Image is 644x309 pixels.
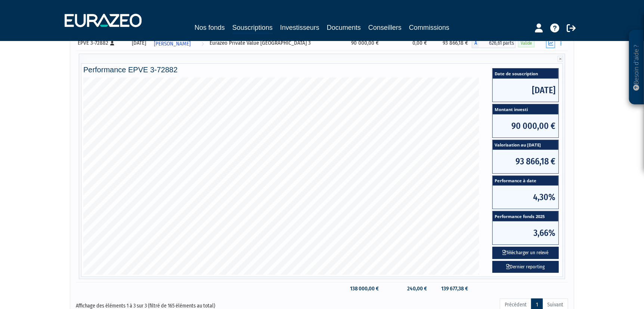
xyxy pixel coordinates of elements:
[368,22,402,33] a: Conseillers
[83,66,561,74] h4: Performance EPVE 3-72882
[78,39,124,47] div: EPVE 3-72882
[493,221,558,245] span: 3,66%
[151,36,207,51] a: [PERSON_NAME]
[195,22,225,33] a: Nos fonds
[431,282,472,295] td: 139 677,38 €
[383,36,431,51] td: 0,00 €
[339,282,383,295] td: 138 000,00 €
[383,282,431,295] td: 240,00 €
[210,39,336,47] div: Eurazeo Private Value [GEOGRAPHIC_DATA] 3
[493,186,558,209] span: 4,30%
[129,39,148,47] div: [DATE]
[493,79,558,102] span: [DATE]
[201,37,204,51] i: Voir l'investisseur
[65,14,142,27] img: 1732889491-logotype_eurazeo_blanc_rvb.png
[632,34,641,101] p: Besoin d'aide ?
[518,40,535,47] span: Valide
[339,36,383,51] td: 90 000,00 €
[493,176,558,186] span: Performance à date
[431,36,472,51] td: 93 866,18 €
[492,261,559,273] a: Dernier reporting
[493,69,558,79] span: Date de souscription
[493,140,558,150] span: Valorisation au [DATE]
[280,22,319,33] a: Investisseurs
[472,38,479,48] span: A
[327,22,361,33] a: Documents
[154,37,191,51] span: [PERSON_NAME]
[493,104,558,114] span: Montant investi
[493,211,558,221] span: Performance fonds 2025
[232,22,273,34] a: Souscriptions
[493,114,558,138] span: 90 000,00 €
[409,22,449,33] a: Commissions
[110,41,114,45] i: [Français] Personne physique
[493,150,558,173] span: 93 866,18 €
[492,247,559,259] button: Télécharger un relevé
[479,38,515,48] span: 626,61 parts
[472,38,515,48] div: A - Eurazeo Private Value Europe 3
